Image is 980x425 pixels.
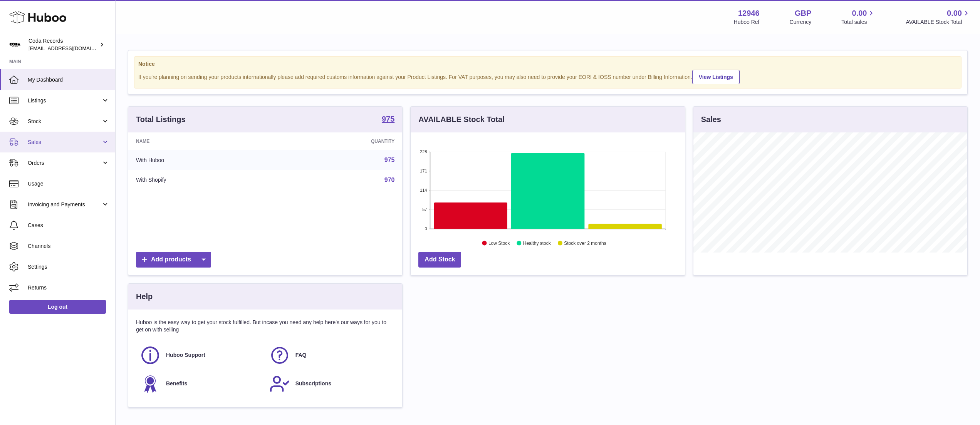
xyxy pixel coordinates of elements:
span: Usage [28,180,109,187]
a: FAQ [269,345,391,366]
a: 0.00 Total sales [841,8,876,26]
a: Add Stock [418,252,461,268]
span: Subscriptions [295,380,331,387]
span: Benefits [166,380,187,387]
td: With Shopify [128,170,276,190]
img: haz@pcatmedia.com [9,39,21,50]
div: Coda Records [29,37,98,52]
span: Invoicing and Payments [28,201,101,208]
span: My Dashboard [28,76,109,84]
text: 171 [420,169,427,173]
h3: Total Listings [136,114,186,125]
span: Cases [28,222,109,229]
span: Stock [28,118,101,125]
a: 975 [382,115,394,124]
span: Orders [28,159,101,167]
a: 975 [384,157,395,163]
strong: 12946 [738,8,760,18]
h3: AVAILABLE Stock Total [418,114,504,125]
a: Log out [9,300,106,314]
span: [EMAIL_ADDRESS][DOMAIN_NAME] [29,45,113,51]
text: 0 [425,226,427,231]
th: Name [128,132,276,150]
span: Returns [28,284,109,291]
a: Benefits [140,373,262,394]
span: Total sales [841,18,876,26]
span: FAQ [295,351,307,359]
h3: Sales [701,114,721,125]
text: Stock over 2 months [564,241,606,246]
strong: Notice [138,60,957,68]
a: Huboo Support [140,345,262,366]
span: 0.00 [947,8,962,18]
h3: Help [136,291,153,302]
span: Settings [28,263,109,271]
text: 57 [423,207,427,212]
text: Low Stock [488,241,510,246]
a: 0.00 AVAILABLE Stock Total [906,8,971,26]
a: Add products [136,252,211,268]
span: AVAILABLE Stock Total [906,18,971,26]
text: 114 [420,188,427,192]
a: View Listings [692,70,740,84]
td: With Huboo [128,150,276,170]
div: Currency [790,18,812,26]
span: Channels [28,243,109,250]
span: Sales [28,139,101,146]
strong: GBP [795,8,811,18]
a: 970 [384,177,395,183]
div: If you're planning on sending your products internationally please add required customs informati... [138,69,957,84]
a: Subscriptions [269,373,391,394]
strong: 975 [382,115,394,123]
span: Listings [28,97,101,104]
div: Huboo Ref [734,18,760,26]
p: Huboo is the easy way to get your stock fulfilled. But incase you need any help here's our ways f... [136,319,394,333]
text: 228 [420,149,427,154]
span: Huboo Support [166,351,205,359]
span: 0.00 [852,8,867,18]
text: Healthy stock [523,241,551,246]
th: Quantity [276,132,403,150]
